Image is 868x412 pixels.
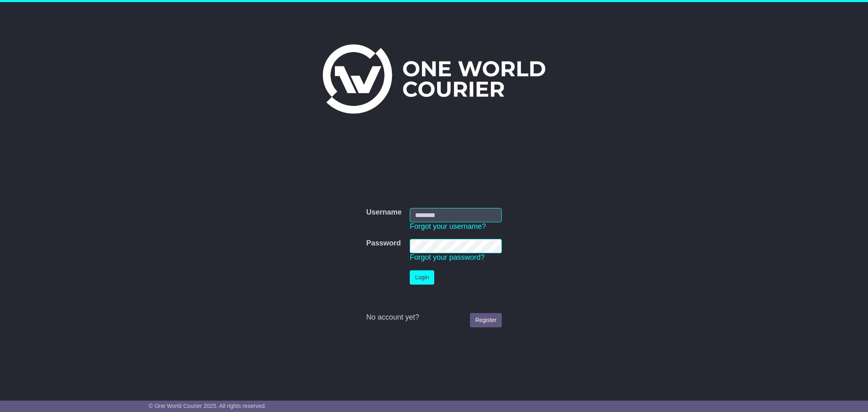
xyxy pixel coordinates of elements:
[366,208,402,217] label: Username
[323,44,545,114] img: One World
[470,313,502,327] a: Register
[149,403,267,409] span: © One World Courier 2025. All rights reserved.
[410,270,434,285] button: Login
[366,239,401,248] label: Password
[366,313,502,322] div: No account yet?
[410,222,486,230] a: Forgot your username?
[410,253,485,261] a: Forgot your password?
